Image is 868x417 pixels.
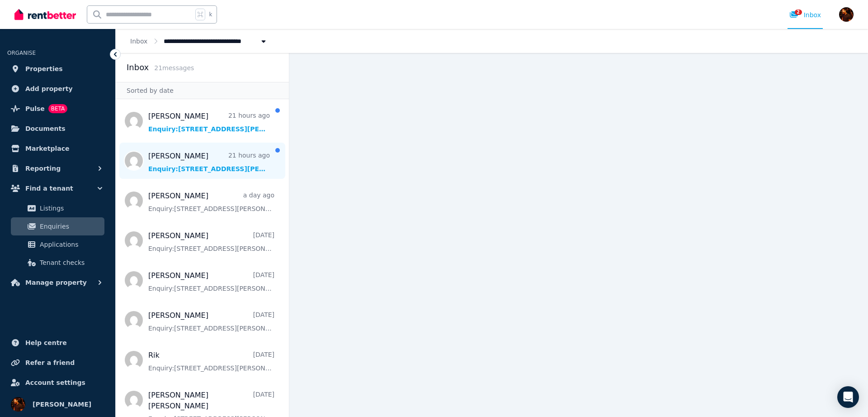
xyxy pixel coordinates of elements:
[7,159,108,177] button: Reporting
[25,83,73,94] span: Add property
[7,334,108,352] a: Help centre
[25,143,69,154] span: Marketplace
[40,203,101,214] span: Listings
[148,230,274,253] a: [PERSON_NAME][DATE]Enquiry:[STREET_ADDRESS][PERSON_NAME].
[7,139,108,158] a: Marketplace
[11,397,25,412] img: Sergio Lourenco da Silva
[795,10,802,15] span: 2
[25,377,85,388] span: Account settings
[116,29,283,53] nav: Breadcrumb
[7,120,108,138] a: Documents
[7,50,36,56] span: ORGANISE
[116,82,289,99] div: Sorted by date
[130,38,147,45] a: Inbox
[25,163,61,174] span: Reporting
[25,183,73,194] span: Find a tenant
[148,270,274,293] a: [PERSON_NAME][DATE]Enquiry:[STREET_ADDRESS][PERSON_NAME].
[148,151,270,173] a: [PERSON_NAME]21 hours agoEnquiry:[STREET_ADDRESS][PERSON_NAME].
[25,103,45,114] span: Pulse
[7,60,108,78] a: Properties
[839,7,854,22] img: Sergio Lourenco da Silva
[127,61,149,74] h2: Inbox
[148,111,270,134] a: [PERSON_NAME]21 hours agoEnquiry:[STREET_ADDRESS][PERSON_NAME].
[7,80,108,98] a: Add property
[40,239,101,250] span: Applications
[837,386,859,408] div: Open Intercom Messenger
[11,217,104,235] a: Enquiries
[25,337,67,348] span: Help centre
[25,277,87,288] span: Manage property
[148,310,274,333] a: [PERSON_NAME][DATE]Enquiry:[STREET_ADDRESS][PERSON_NAME].
[116,99,289,417] nav: Message list
[11,254,104,272] a: Tenant checks
[40,221,101,232] span: Enquiries
[148,191,274,213] a: [PERSON_NAME]a day agoEnquiry:[STREET_ADDRESS][PERSON_NAME].
[7,100,108,118] a: PulseBETA
[148,350,274,373] a: Rik[DATE]Enquiry:[STREET_ADDRESS][PERSON_NAME].
[48,104,67,113] span: BETA
[789,10,821,19] div: Inbox
[40,257,101,268] span: Tenant checks
[154,64,194,72] span: 21 message s
[25,123,66,134] span: Documents
[11,199,104,217] a: Listings
[25,357,75,368] span: Refer a friend
[33,399,91,410] span: [PERSON_NAME]
[209,11,212,18] span: k
[7,374,108,392] a: Account settings
[25,63,63,74] span: Properties
[11,235,104,254] a: Applications
[7,354,108,372] a: Refer a friend
[7,179,108,197] button: Find a tenant
[7,273,108,292] button: Manage property
[14,8,76,21] img: RentBetter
